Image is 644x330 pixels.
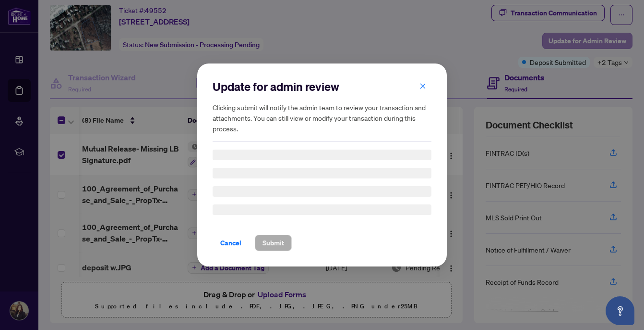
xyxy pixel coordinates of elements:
[213,235,249,251] button: Cancel
[220,235,241,251] span: Cancel
[606,296,634,325] button: Open asap
[213,102,431,134] h5: Clicking submit will notify the admin team to review your transaction and attachments. You can st...
[213,79,431,94] h2: Update for admin review
[255,235,292,251] button: Submit
[419,83,426,89] span: close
